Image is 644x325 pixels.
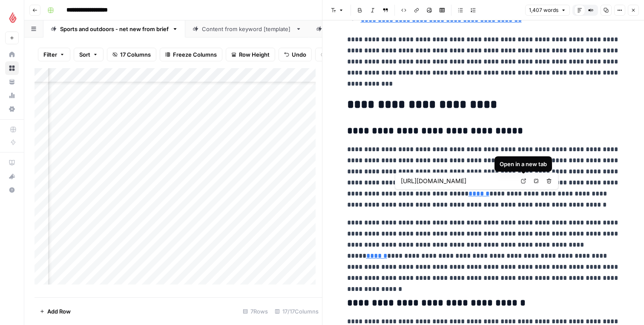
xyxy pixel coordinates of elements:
[6,170,18,183] div: What's new?
[79,50,90,59] span: Sort
[5,156,19,170] a: AirOps Academy
[500,160,547,168] div: Open in a new tab
[185,20,309,37] a: Content from keyword [template]
[5,170,19,183] button: What's new?
[239,305,271,318] div: 7 Rows
[47,307,71,316] span: Add Row
[38,48,70,61] button: Filter
[34,305,76,318] button: Add Row
[160,48,222,61] button: Freeze Columns
[5,102,19,116] a: Settings
[279,48,312,61] button: Undo
[5,10,20,25] img: Lightspeed Logo
[74,48,103,61] button: Sort
[5,89,19,102] a: Usage
[60,25,169,33] div: Sports and outdoors - net new from brief
[5,48,19,61] a: Home
[226,48,275,61] button: Row Height
[43,20,185,37] a: Sports and outdoors - net new from brief
[239,50,270,59] span: Row Height
[5,75,19,89] a: Your Data
[309,20,421,37] a: Content from brief [template]
[271,305,322,318] div: 17/17 Columns
[173,50,217,59] span: Freeze Columns
[107,48,156,61] button: 17 Columns
[5,7,19,28] button: Workspace: Lightspeed
[43,50,57,59] span: Filter
[529,6,558,14] span: 1,407 words
[525,5,570,16] button: 1,407 words
[120,50,151,59] span: 17 Columns
[292,50,306,59] span: Undo
[202,25,292,33] div: Content from keyword [template]
[5,183,19,197] button: Help + Support
[5,61,19,75] a: Browse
